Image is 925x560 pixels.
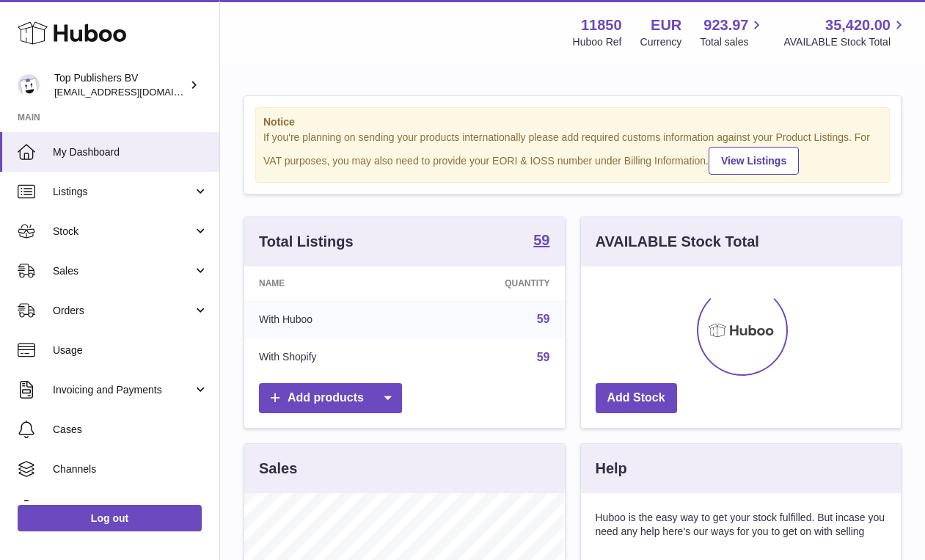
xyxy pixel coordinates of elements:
[417,266,564,300] th: Quantity
[537,351,550,363] a: 59
[54,71,186,99] div: Top Publishers BV
[53,304,193,318] span: Orders
[259,459,297,479] h3: Sales
[640,35,682,49] div: Currency
[596,232,759,252] h3: AVAILABLE Stock Total
[596,511,887,539] p: Huboo is the easy way to get your stock fulfilled. But incase you need any help here's our ways f...
[53,423,208,437] span: Cases
[244,266,417,300] th: Name
[533,233,549,247] strong: 59
[53,462,208,476] span: Channels
[709,147,799,175] a: View Listings
[244,300,417,338] td: With Huboo
[18,505,202,531] a: Log out
[259,232,354,252] h3: Total Listings
[596,459,627,479] h3: Help
[783,35,907,49] span: AVAILABLE Stock Total
[263,131,882,175] div: If you're planning on sending your products internationally please add required customs informati...
[53,225,193,239] span: Stock
[825,15,891,35] span: 35,420.00
[53,383,193,397] span: Invoicing and Payments
[259,383,402,413] a: Add products
[596,383,677,413] a: Add Stock
[783,15,907,49] a: 35,420.00 AVAILABLE Stock Total
[533,233,549,250] a: 59
[53,343,208,357] span: Usage
[53,264,193,278] span: Sales
[700,15,765,49] a: 923.97 Total sales
[18,74,40,96] img: accounts@fantasticman.com
[581,15,622,35] strong: 11850
[703,15,748,35] span: 923.97
[53,145,208,159] span: My Dashboard
[573,35,622,49] div: Huboo Ref
[244,338,417,377] td: With Shopify
[53,185,193,199] span: Listings
[54,86,216,98] span: [EMAIL_ADDRESS][DOMAIN_NAME]
[263,115,882,129] strong: Notice
[651,15,681,35] strong: EUR
[537,313,550,325] a: 59
[700,35,765,49] span: Total sales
